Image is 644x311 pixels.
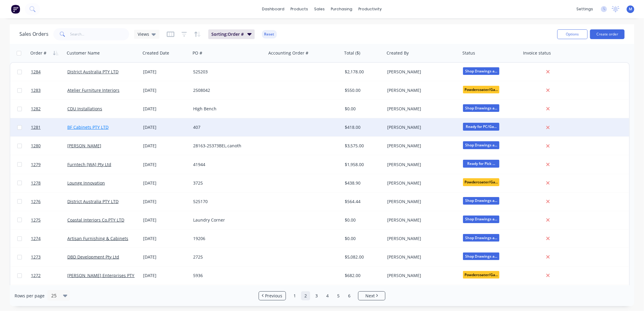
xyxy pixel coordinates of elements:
a: Previous page [259,293,286,299]
div: [PERSON_NAME] [387,236,454,242]
a: 1279 [31,155,67,174]
div: Customer Name [67,50,100,56]
div: Accounting Order # [268,50,308,56]
a: 1276 [31,192,67,211]
span: Rows per page [15,293,45,299]
div: settings [573,5,596,14]
ul: Pagination [256,291,388,300]
div: $0.00 [345,106,381,112]
span: 1275 [31,217,41,223]
button: Reset [262,30,277,38]
div: [PERSON_NAME] [387,143,454,149]
a: Page 3 [312,291,321,300]
div: 41944 [193,162,260,168]
span: Shop Drawings a... [463,141,499,149]
a: Coastal Interiors Co.PTY LTD [67,217,124,223]
a: [PERSON_NAME] [67,143,101,149]
div: [DATE] [143,87,188,93]
div: [PERSON_NAME] [387,124,454,130]
a: [PERSON_NAME] Enterprises PTY LTD [67,273,143,278]
a: 1282 [31,100,67,118]
span: 1273 [31,254,41,260]
div: $0.00 [345,217,381,223]
span: Sorting: Order # [211,31,244,37]
span: Powdercoater/Ga... [463,271,499,279]
div: [PERSON_NAME] [387,254,454,260]
div: [DATE] [143,236,188,242]
span: Powdercoater/Ga... [463,86,499,93]
div: [DATE] [143,124,188,130]
span: 1276 [31,199,41,205]
a: Page 5 [334,291,343,300]
span: 1272 [31,273,41,279]
a: 1275 [31,211,67,229]
span: 1282 [31,106,41,112]
div: $418.00 [345,124,381,130]
span: Next [365,293,375,299]
div: [DATE] [143,106,188,112]
a: DBD Development Pty Ltd [67,254,119,260]
span: Ready for PC/Ga... [463,123,499,130]
div: $1,958.00 [345,162,381,168]
span: 1281 [31,124,41,130]
span: Shop Drawings a... [463,67,499,75]
a: 1281 [31,118,67,136]
a: 1283 [31,81,67,99]
div: [DATE] [143,273,188,279]
div: 3725 [193,180,260,186]
h1: Sales Orders [19,31,49,37]
div: [DATE] [143,69,188,75]
div: productivity [356,5,385,14]
span: Shop Drawings a... [463,234,499,242]
div: 5936 [193,273,260,279]
div: 407 [193,124,260,130]
span: Shop Drawings a... [463,252,499,260]
span: Shop Drawings a... [463,197,499,205]
div: [DATE] [143,217,188,223]
div: $438.90 [345,180,381,186]
a: Atelier Furniture Interiors [67,87,119,93]
div: 28163-25373BEL.canoth [193,143,260,149]
span: Previous [265,293,283,299]
div: 525170 [193,199,260,205]
a: CDU Installations [67,106,102,112]
div: [PERSON_NAME] [387,217,454,223]
div: $2,178.00 [345,69,381,75]
div: $550.00 [345,87,381,93]
div: sales [311,5,328,14]
a: 1273 [31,248,67,266]
div: Created By [387,50,409,56]
a: dashboard [259,5,288,14]
span: 1274 [31,236,41,242]
div: PO # [193,50,202,56]
div: [DATE] [143,162,188,168]
div: [PERSON_NAME] [387,106,454,112]
input: Search... [70,28,129,40]
span: 1278 [31,180,41,186]
span: Views [138,31,149,37]
div: $0.00 [345,236,381,242]
div: 2508042 [193,87,260,93]
div: products [288,5,311,14]
span: Powdercoater/Ga... [463,178,499,186]
button: Sorting:Order # [208,29,255,39]
div: [PERSON_NAME] [387,199,454,205]
div: $564.44 [345,199,381,205]
a: District Australia PTY LTD [67,199,119,204]
a: 1280 [31,137,67,155]
span: 1279 [31,162,41,168]
span: 1280 [31,143,41,149]
div: HIgh Bench [193,106,260,112]
div: Status [462,50,475,56]
a: Artisan Furnishing & Cabinets [67,236,128,241]
a: 1272 [31,266,67,285]
div: [PERSON_NAME] [387,273,454,279]
a: Page 2 is your current page [301,291,310,300]
div: purchasing [328,5,356,14]
a: Next page [358,293,385,299]
div: Order # [30,50,46,56]
a: Page 1 [290,291,299,300]
div: [DATE] [143,254,188,260]
div: [PERSON_NAME] [387,87,454,93]
div: Invoice status [523,50,551,56]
